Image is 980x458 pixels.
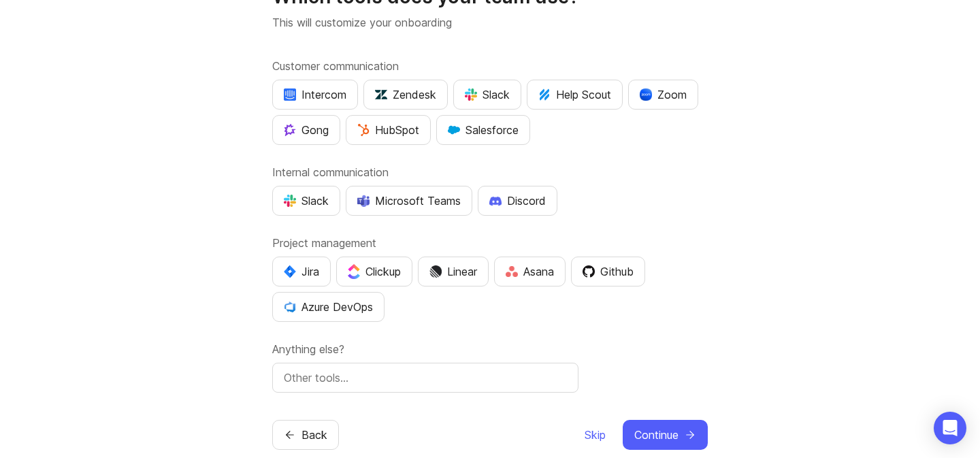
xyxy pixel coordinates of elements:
img: D0GypeOpROL5AAAAAElFTkSuQmCC [357,195,370,206]
div: Zendesk [375,86,436,103]
button: Microsoft Teams [346,186,472,216]
button: Asana [494,257,566,287]
img: kV1LT1TqjqNHPtRK7+FoaplE1qRq1yqhg056Z8K5Oc6xxgIuf0oNQ9LelJqbcyPisAf0C9LDpX5UIuAAAAAElFTkSuQmCC [538,88,551,101]
img: WIAAAAASUVORK5CYII= [284,195,296,207]
img: Dm50RERGQWO2Ei1WzHVviWZlaLVriU9uRN6E+tIr91ebaDbMKKPDpFbssSuEG21dcGXkrKsuOVPwCeFJSFAIOxgiKgL2sFHRe... [429,265,442,278]
label: Anything else? [272,341,708,357]
button: Salesforce [436,115,530,145]
img: xLHbn3khTPgAAAABJRU5ErkJggg== [640,88,652,101]
div: Slack [465,86,510,103]
button: Jira [272,257,331,287]
label: Internal communication [272,164,708,180]
span: Skip [585,427,606,443]
button: Skip [584,420,606,450]
div: Intercom [284,86,346,103]
img: G+3M5qq2es1si5SaumCnMN47tP1CvAZneIVX5dcx+oz+ZLhv4kfP9DwAAAABJRU5ErkJggg== [357,124,370,136]
img: 0D3hMmx1Qy4j6AAAAAElFTkSuQmCC [583,265,595,278]
img: Rf5nOJ4Qh9Y9HAAAAAElFTkSuQmCC [506,266,518,278]
button: Gong [272,115,340,145]
button: Slack [453,80,521,110]
button: Zendesk [363,80,448,110]
img: +iLplPsjzba05dttzK064pds+5E5wZnCVbuGoLvBrYdmEPrXTzGo7zG60bLEREEjvOjaG9Saez5xsOEAbxBwOP6dkea84XY9O... [489,196,502,206]
label: Project management [272,235,708,251]
div: HubSpot [357,122,419,138]
img: j83v6vj1tgY2AAAAABJRU5ErkJggg== [348,264,360,278]
input: Other tools… [284,370,567,386]
div: Gong [284,122,329,138]
div: Jira [284,263,319,280]
button: Continue [623,420,708,450]
span: Continue [634,427,679,443]
img: WIAAAAASUVORK5CYII= [465,88,477,101]
button: Slack [272,186,340,216]
div: Discord [489,193,546,209]
img: svg+xml;base64,PHN2ZyB4bWxucz0iaHR0cDovL3d3dy53My5vcmcvMjAwMC9zdmciIHZpZXdCb3g9IjAgMCA0MC4zNDMgND... [284,265,296,278]
div: Microsoft Teams [357,193,461,209]
div: Github [583,263,634,280]
button: Intercom [272,80,358,110]
p: This will customize your onboarding [272,14,708,31]
button: Back [272,420,339,450]
span: Back [301,427,327,443]
div: Slack [284,193,329,209]
img: eRR1duPH6fQxdnSV9IruPjCimau6md0HxlPR81SIPROHX1VjYjAN9a41AAAAAElFTkSuQmCC [284,88,296,101]
div: Open Intercom Messenger [934,412,966,444]
div: Clickup [348,263,401,280]
img: qKnp5cUisfhcFQGr1t296B61Fm0WkUVwBZaiVE4uNRmEGBFetJMz8xGrgPHqF1mLDIG816Xx6Jz26AFmkmT0yuOpRCAR7zRpG... [284,124,296,136]
div: Azure DevOps [284,299,373,315]
button: Help Scout [527,80,623,110]
button: Linear [418,257,489,287]
div: Linear [429,263,477,280]
button: Github [571,257,645,287]
div: Zoom [640,86,687,103]
label: Customer communication [272,58,708,74]
button: Clickup [336,257,412,287]
img: YKcwp4sHBXAAAAAElFTkSuQmCC [284,301,296,313]
button: Discord [478,186,557,216]
button: Zoom [628,80,698,110]
div: Salesforce [448,122,519,138]
button: HubSpot [346,115,431,145]
button: Azure DevOps [272,292,385,322]
img: UniZRqrCPz6BHUWevMzgDJ1FW4xaGg2egd7Chm8uY0Al1hkDyjqDa8Lkk0kDEdqKkBok+T4wfoD0P0o6UMciQ8AAAAASUVORK... [375,88,387,101]
img: GKxMRLiRsgdWqxrdBeWfGK5kaZ2alx1WifDSa2kSTsK6wyJURKhUuPoQRYzjholVGzT2A2owx2gHwZoyZHHCYJ8YNOAZj3DSg... [448,124,460,136]
div: Asana [506,263,554,280]
div: Help Scout [538,86,611,103]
